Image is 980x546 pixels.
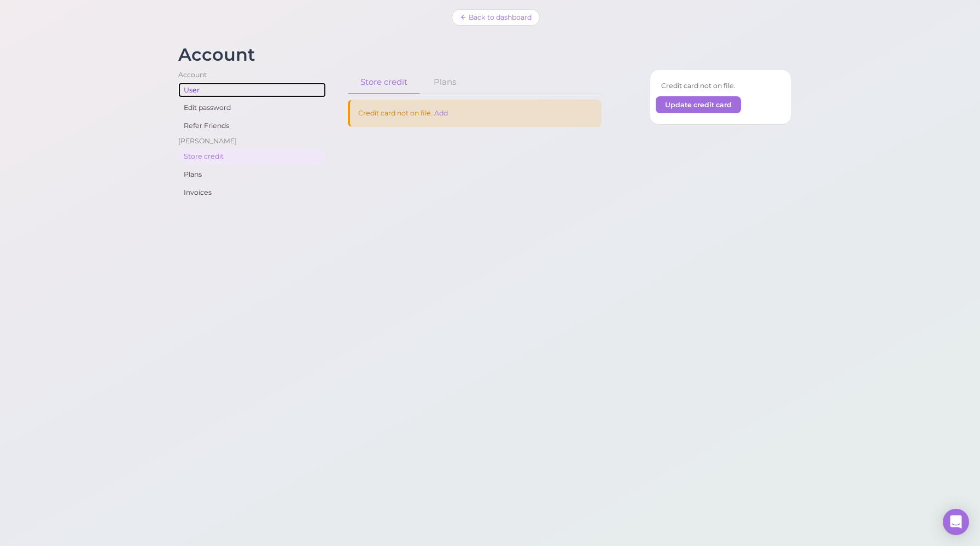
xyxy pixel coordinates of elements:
[452,9,540,26] a: Back to dashboard
[348,100,602,127] div: Credit card not on file.
[178,70,326,80] li: Account
[178,136,326,146] li: [PERSON_NAME]
[943,509,969,535] div: Open Intercom Messenger
[434,109,448,117] a: Add
[178,100,326,115] a: Edit password
[178,185,326,200] a: Invoices
[656,75,785,96] div: Credit card not on file.
[656,96,741,114] a: Update credit card
[178,149,326,164] a: Store credit
[178,44,802,65] h1: Account
[178,83,326,98] a: User
[348,70,420,94] a: Store credit
[421,70,469,94] a: Plans
[178,118,326,133] a: Refer Friends
[178,167,326,182] a: Plans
